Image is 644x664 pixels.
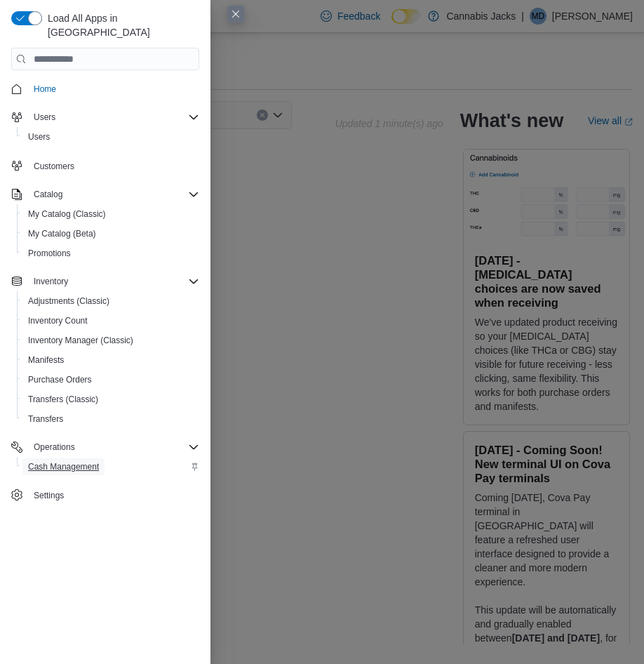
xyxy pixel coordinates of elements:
[28,157,199,174] span: Customers
[22,293,115,310] a: Adjustments (Classic)
[6,155,205,175] button: Customers
[28,394,98,405] span: Transfers (Classic)
[22,206,199,223] span: My Catalog (Classic)
[34,161,74,172] span: Customers
[28,273,74,290] button: Inventory
[28,228,96,239] span: My Catalog (Beta)
[28,248,71,259] span: Promotions
[22,352,69,368] a: Manifests
[22,332,139,349] a: Inventory Manager (Classic)
[17,350,205,370] button: Manifests
[22,225,199,242] span: My Catalog (Beta)
[28,335,133,346] span: Inventory Manager (Classic)
[17,390,205,409] button: Transfers (Classic)
[17,291,205,311] button: Adjustments (Classic)
[28,158,80,175] a: Customers
[6,437,205,457] button: Operations
[22,371,98,388] a: Purchase Orders
[42,11,199,39] span: Load All Apps in [GEOGRAPHIC_DATA]
[17,409,205,429] button: Transfers
[22,411,199,427] span: Transfers
[34,189,62,200] span: Catalog
[28,273,199,290] span: Inventory
[22,458,105,475] a: Cash Management
[6,79,205,99] button: Home
[28,80,199,98] span: Home
[34,112,55,123] span: Users
[17,370,205,390] button: Purchase Orders
[17,331,205,350] button: Inventory Manager (Classic)
[22,371,199,388] span: Purchase Orders
[6,185,205,204] button: Catalog
[17,244,205,263] button: Promotions
[28,413,63,425] span: Transfers
[22,293,199,310] span: Adjustments (Classic)
[6,485,205,505] button: Settings
[28,131,50,142] span: Users
[28,315,88,326] span: Inventory Count
[22,245,199,262] span: Promotions
[22,458,199,475] span: Cash Management
[17,457,205,477] button: Cash Management
[28,186,68,203] button: Catalog
[22,312,93,329] a: Inventory Count
[28,81,62,98] a: Home
[28,208,106,220] span: My Catalog (Classic)
[28,109,61,126] button: Users
[22,391,104,408] a: Transfers (Classic)
[22,128,199,145] span: Users
[28,186,199,203] span: Catalog
[22,206,112,223] a: My Catalog (Classic)
[28,296,109,307] span: Adjustments (Classic)
[22,312,199,329] span: Inventory Count
[34,441,75,453] span: Operations
[6,107,205,127] button: Users
[22,352,199,368] span: Manifests
[17,311,205,331] button: Inventory Count
[17,204,205,224] button: My Catalog (Classic)
[17,224,205,244] button: My Catalog (Beta)
[22,391,199,408] span: Transfers (Classic)
[22,411,69,427] a: Transfers
[28,487,69,504] a: Settings
[34,276,68,287] span: Inventory
[28,109,199,126] span: Users
[34,84,56,95] span: Home
[22,245,76,262] a: Promotions
[17,127,205,147] button: Users
[22,332,199,349] span: Inventory Manager (Classic)
[28,354,64,366] span: Manifests
[6,272,205,291] button: Inventory
[28,439,199,456] span: Operations
[28,486,199,504] span: Settings
[227,6,244,22] button: Close this dialog
[28,461,99,472] span: Cash Management
[22,225,102,242] a: My Catalog (Beta)
[28,374,92,385] span: Purchase Orders
[34,490,64,501] span: Settings
[22,128,55,145] a: Users
[28,439,81,456] button: Operations
[11,73,199,508] nav: Complex example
